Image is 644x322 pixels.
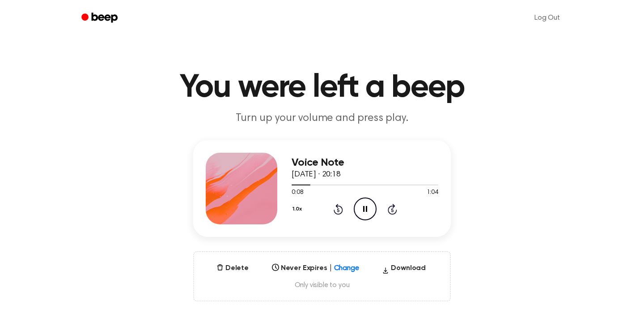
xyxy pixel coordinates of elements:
[378,263,429,277] button: Download
[93,72,551,104] h1: You were left a beep
[292,171,341,179] span: [DATE] · 20:18
[292,157,438,169] h3: Voice Note
[427,188,438,197] span: 1:04
[292,188,303,197] span: 0:08
[205,281,439,290] span: Only visible to you
[213,263,252,274] button: Delete
[75,9,126,27] a: Beep
[292,202,305,217] button: 1.0x
[150,111,494,126] p: Turn up your volume and press play.
[525,7,569,29] a: Log Out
